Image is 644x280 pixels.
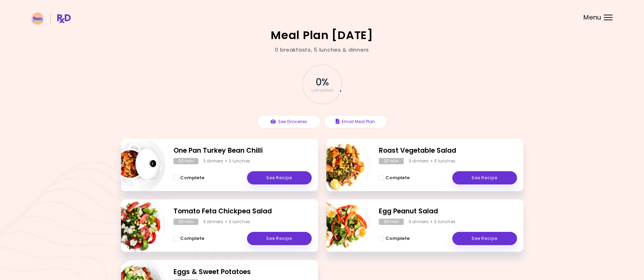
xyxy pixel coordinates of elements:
[247,232,312,245] a: See Recipe - Tomato Feta Chickpea Salad
[107,136,165,194] img: Info - One Pan Turkey Bean Chilli
[180,236,204,241] span: Complete
[379,174,410,182] button: Complete - Roast Vegetable Salad
[247,171,312,184] a: See Recipe - One Pan Turkey Bean Chilli
[180,175,204,181] span: Complete
[311,88,333,92] span: completed
[409,158,455,164] div: 3 dinners + 3 lunches
[379,146,517,156] h2: Roast Vegetable Salad
[313,136,371,194] img: Info - Roast Vegetable Salad
[174,234,204,243] button: Complete - Tomato Feta Chickpea Salad
[313,197,371,255] img: Info - Egg Peanut Salad
[379,158,404,164] div: 30 min
[257,115,320,128] button: See Groceries
[452,232,517,245] a: See Recipe - Egg Peanut Salad
[379,206,517,217] h2: Egg Peanut Salad
[174,206,312,217] h2: Tomato Feta Chickpea Salad
[452,171,517,184] a: See Recipe - Roast Vegetable Salad
[174,146,312,156] h2: One Pan Turkey Bean Chilli
[275,46,369,54] div: 0 breakfasts , 5 lunches & dinners
[385,236,410,241] span: Complete
[107,197,165,255] img: Info - Tomato Feta Chickpea Salad
[409,219,455,225] div: 3 dinners + 3 lunches
[316,76,328,88] span: 0 %
[324,115,387,128] button: Email Meal Plan
[174,219,198,225] div: 30 min
[379,234,410,243] button: Complete - Egg Peanut Salad
[203,219,250,225] div: 3 dinners + 3 lunches
[31,13,71,25] img: RxDiet
[385,175,410,181] span: Complete
[174,158,198,164] div: 30 min
[203,158,250,164] div: 3 dinners + 3 lunches
[174,174,204,182] button: Complete - One Pan Turkey Bean Chilli
[174,267,312,277] h2: Eggs & Sweet Potatoes
[583,14,601,21] span: Menu
[271,30,373,41] h2: Meal Plan [DATE]
[379,219,404,225] div: 30 min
